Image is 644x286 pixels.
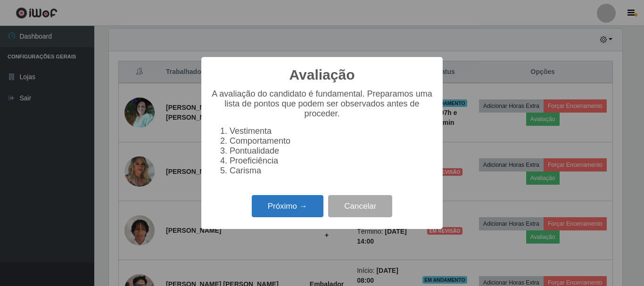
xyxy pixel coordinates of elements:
[211,89,433,119] p: A avaliação do candidato é fundamental. Preparamos uma lista de pontos que podem ser observados a...
[230,126,433,136] li: Vestimenta
[230,156,433,166] li: Proeficiência
[230,146,433,156] li: Pontualidade
[289,66,355,83] h2: Avaliação
[252,195,323,217] button: Próximo →
[230,136,433,146] li: Comportamento
[328,195,392,217] button: Cancelar
[230,166,433,176] li: Carisma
